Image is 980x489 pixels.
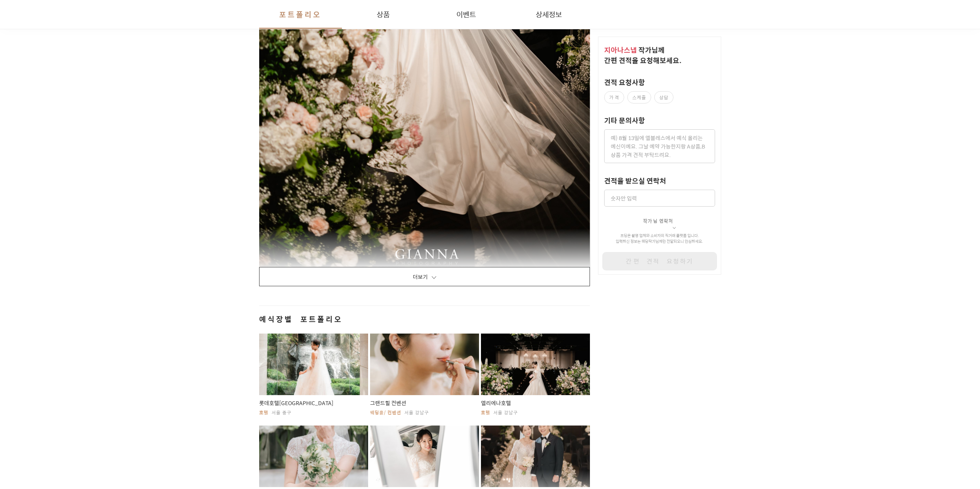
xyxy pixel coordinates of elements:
[481,334,590,416] button: 엘리에나호텔호텔서울 강남구
[370,409,401,416] span: 웨딩홀/컨벤션
[24,255,29,262] span: 홈
[627,91,651,103] label: 스케줄
[370,399,479,407] span: 그랜드힐 컨벤션
[604,45,637,55] span: 지아나스냅
[481,399,590,407] span: 엘리에나호텔
[259,267,590,286] button: 더보기
[604,115,645,125] label: 기타 문의사항
[602,252,717,270] button: 간편 견적 요청하기
[259,334,369,416] button: 롯데호텔[GEOGRAPHIC_DATA]호텔서울 중구
[259,314,590,324] span: 예식장별 포트폴리오
[654,91,673,103] label: 상담
[99,244,148,263] a: 설정
[604,190,715,207] input: 숫자만 입력
[604,45,682,65] span: 작가 님께 간편 견적을 요청해보세요.
[2,244,51,263] a: 홈
[259,399,369,407] span: 롯데호텔[GEOGRAPHIC_DATA]
[70,256,80,262] span: 대화
[481,409,490,416] span: 호텔
[370,334,479,416] button: 그랜드힐 컨벤션웨딩홀/컨벤션서울 강남구
[51,244,99,263] a: 대화
[604,77,645,87] label: 견적 요청사항
[604,91,624,103] label: 가격
[404,409,429,416] span: 서울 강남구
[119,255,128,262] span: 설정
[604,175,666,186] label: 견적을 받으실 연락처
[493,409,518,416] span: 서울 강남구
[259,409,268,416] span: 호텔
[271,409,291,416] span: 서울 중구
